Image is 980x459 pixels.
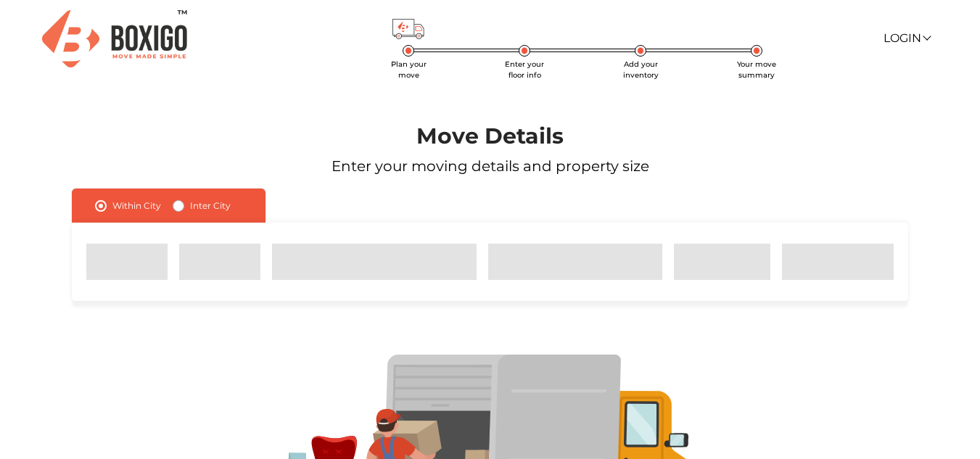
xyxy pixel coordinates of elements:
[737,59,776,80] span: Your move summary
[190,197,231,215] label: Inter City
[505,59,544,80] span: Enter your floor info
[39,123,941,149] h1: Move Details
[884,31,930,45] a: Login
[112,197,161,215] label: Within City
[42,10,187,67] img: Boxigo
[39,155,941,177] p: Enter your moving details and property size
[391,59,427,80] span: Plan your move
[623,59,659,80] span: Add your inventory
